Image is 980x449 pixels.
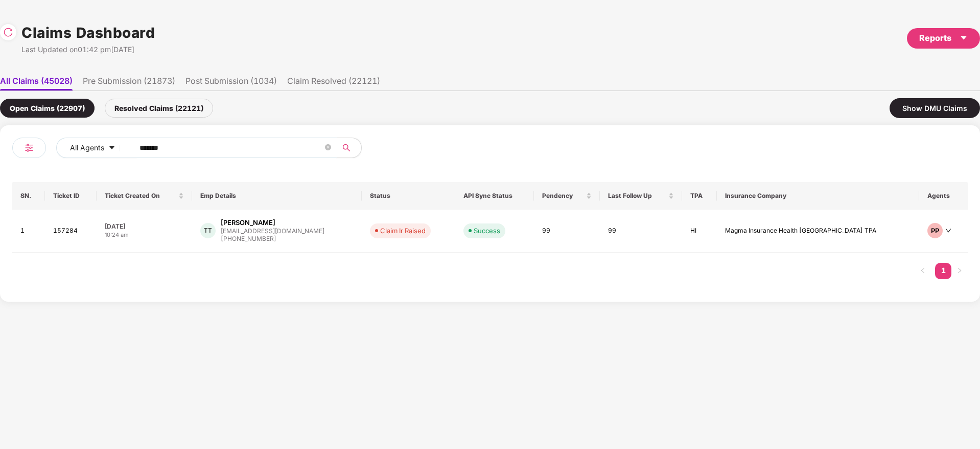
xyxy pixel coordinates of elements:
[600,210,682,253] td: 99
[97,182,192,210] th: Ticket Created On
[21,44,155,55] div: Last Updated on 01:42 pm[DATE]
[956,267,963,274] span: right
[105,222,184,231] div: [DATE]
[920,267,926,274] span: left
[12,182,45,210] th: SN.
[951,263,968,279] button: right
[534,182,600,210] th: Pendency
[608,192,666,200] span: Last Follow Up
[682,182,717,210] th: TPA
[56,138,137,158] button: All Agentscaret-down
[105,231,184,239] div: 10:24 am
[287,76,380,91] li: Claim Resolved (22121)
[682,210,717,253] td: HI
[45,210,97,253] td: 157284
[915,263,931,279] button: left
[534,210,600,253] td: 99
[474,226,500,236] div: Success
[600,182,682,210] th: Last Follow Up
[221,218,275,228] div: [PERSON_NAME]
[23,142,35,154] img: svg+xml;base64,PHN2ZyB4bWxucz0iaHR0cDovL3d3dy53My5vcmcvMjAwMC9zdmciIHdpZHRoPSIyNCIgaGVpZ2h0PSIyNC...
[960,34,968,42] span: caret-down
[192,182,362,210] th: Emp Details
[108,144,115,152] span: caret-down
[221,234,324,244] div: [PHONE_NUMBER]
[951,263,968,279] li: Next Page
[935,263,951,278] a: 1
[915,263,931,279] li: Previous Page
[336,138,362,158] button: search
[336,144,356,152] span: search
[3,27,13,37] img: svg+xml;base64,PHN2ZyBpZD0iUmVsb2FkLTMyeDMyIiB4bWxucz0iaHR0cDovL3d3dy53My5vcmcvMjAwMC9zdmciIHdpZH...
[12,210,45,253] td: 1
[717,210,919,253] td: Magma Insurance Health [GEOGRAPHIC_DATA] TPA
[200,223,216,238] div: TT
[185,76,277,91] li: Post Submission (1034)
[221,228,324,234] div: [EMAIL_ADDRESS][DOMAIN_NAME]
[455,182,534,210] th: API Sync Status
[83,76,175,91] li: Pre Submission (21873)
[70,142,104,153] span: All Agents
[542,192,584,200] span: Pendency
[380,226,426,236] div: Claim Ir Raised
[935,263,951,279] li: 1
[105,192,176,200] span: Ticket Created On
[945,228,951,234] span: down
[325,143,331,153] span: close-circle
[927,223,943,238] div: PP
[21,21,155,44] h1: Claims Dashboard
[919,182,968,210] th: Agents
[890,98,980,118] div: Show DMU Claims
[325,144,331,150] span: close-circle
[45,182,97,210] th: Ticket ID
[717,182,919,210] th: Insurance Company
[362,182,455,210] th: Status
[919,32,968,44] div: Reports
[105,99,213,118] div: Resolved Claims (22121)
